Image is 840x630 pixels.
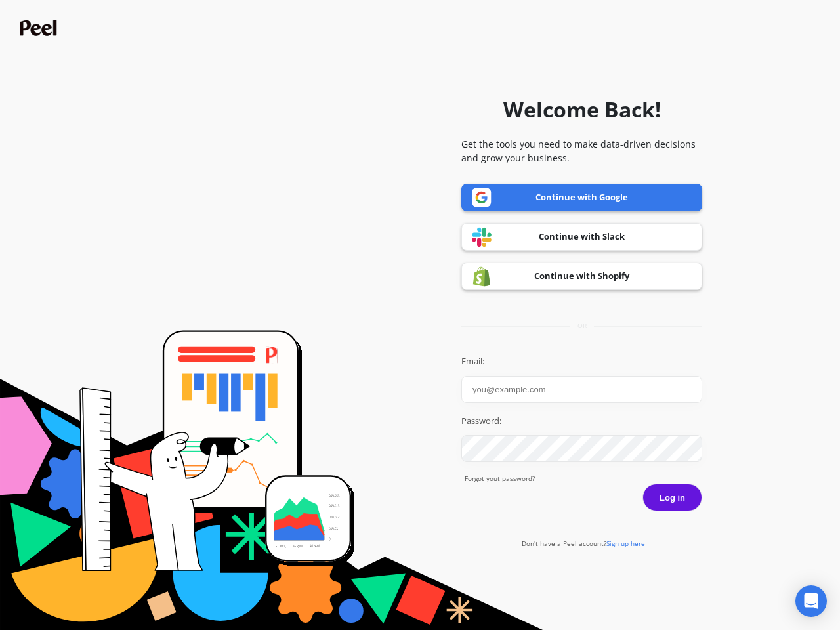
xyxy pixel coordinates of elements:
[472,227,492,247] img: Slack logo
[20,20,60,36] img: Peel
[472,266,492,287] img: Shopify logo
[461,137,702,165] p: Get the tools you need to make data-driven decisions and grow your business.
[461,376,702,403] input: you@example.com
[522,539,645,548] a: Don't have a Peel account?Sign up here
[461,355,702,368] label: Email:
[606,539,645,548] span: Sign up here
[461,223,702,251] a: Continue with Slack
[461,415,702,428] label: Password:
[503,94,661,125] h1: Welcome Back!
[461,262,702,290] a: Continue with Shopify
[461,184,702,211] a: Continue with Google
[472,188,492,207] img: Google logo
[461,321,702,331] div: or
[465,474,702,484] a: Forgot yout password?
[642,484,702,511] button: Log in
[795,585,827,617] div: Open Intercom Messenger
